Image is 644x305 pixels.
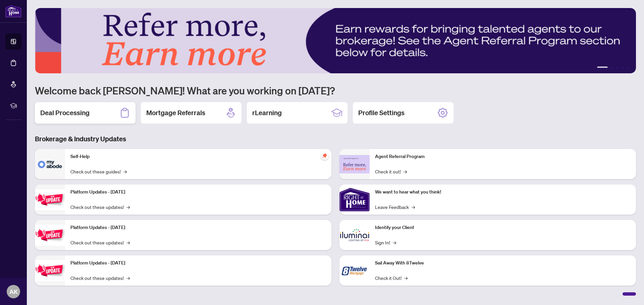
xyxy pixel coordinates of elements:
span: → [412,203,415,211]
button: 5 [627,67,629,69]
p: Agent Referral Program [375,153,631,160]
img: Self-Help [35,149,65,179]
img: Sail Away With 8Twelve [339,255,370,286]
p: Sail Away With 8Twelve [375,259,631,267]
span: → [123,168,127,175]
span: → [404,168,407,175]
a: Leave Feedback→ [375,203,415,211]
span: → [126,203,130,211]
h2: Deal Processing [40,108,90,118]
h2: Profile Settings [358,108,405,118]
img: logo [5,5,21,17]
a: Check it out!→ [375,168,407,175]
span: → [393,239,396,246]
p: Platform Updates - [DATE] [70,259,326,267]
button: 1 [597,67,608,69]
p: Identify your Client [375,224,631,231]
img: Slide 0 [35,8,636,73]
span: → [404,274,408,282]
p: We want to hear what you think! [375,188,631,196]
span: pushpin [321,152,329,160]
button: 3 [616,67,619,69]
h3: Brokerage & Industry Updates [35,134,636,144]
button: 4 [621,67,624,69]
img: We want to hear what you think! [339,184,370,215]
span: → [126,239,130,246]
a: Sign In!→ [375,239,396,246]
img: Platform Updates - June 23, 2025 [35,260,65,281]
a: Check out these guides!→ [70,168,127,175]
h2: rLearning [252,108,282,118]
img: Platform Updates - July 21, 2025 [35,189,65,210]
img: Agent Referral Program [339,155,370,173]
p: Self-Help [70,153,326,160]
p: Platform Updates - [DATE] [70,224,326,231]
button: 2 [610,67,613,69]
a: Check out these updates!→ [70,239,130,246]
a: Check out these updates!→ [70,203,130,211]
a: Check it Out!→ [375,274,408,282]
a: Check out these updates!→ [70,274,130,282]
img: Platform Updates - July 8, 2025 [35,225,65,246]
p: Platform Updates - [DATE] [70,188,326,196]
span: → [126,274,130,282]
span: AK [9,287,18,296]
h2: Mortgage Referrals [146,108,205,118]
h1: Welcome back [PERSON_NAME]! What are you working on [DATE]? [35,84,636,97]
img: Identify your Client [339,220,370,250]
